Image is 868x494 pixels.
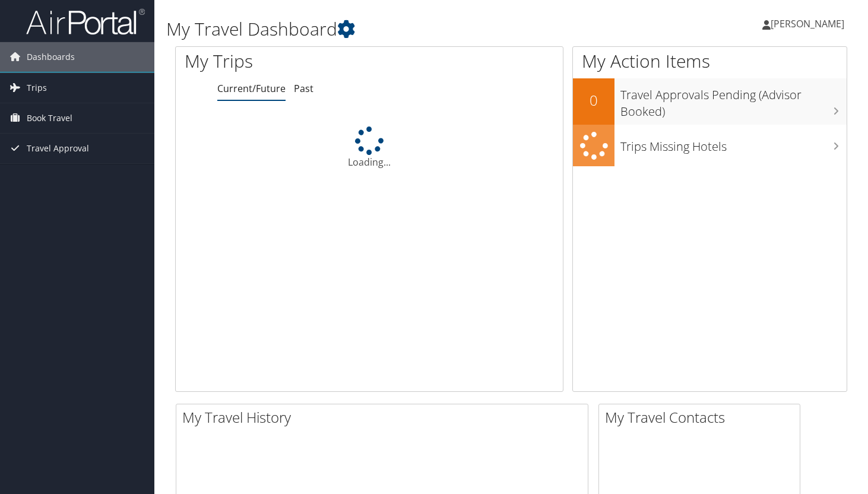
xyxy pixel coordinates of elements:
span: Book Travel [27,103,72,133]
h2: My Travel Contacts [605,407,800,427]
a: Current/Future [217,82,286,95]
h1: My Trips [185,49,392,74]
span: [PERSON_NAME] [771,17,844,30]
h2: My Travel History [182,407,588,427]
div: Loading... [176,126,563,169]
a: [PERSON_NAME] [762,6,856,42]
h2: 0 [573,90,614,110]
span: Trips [27,73,47,103]
a: 0Travel Approvals Pending (Advisor Booked) [573,78,847,124]
span: Dashboards [27,42,75,72]
a: Trips Missing Hotels [573,125,847,167]
img: airportal-logo.png [26,8,145,36]
h3: Travel Approvals Pending (Advisor Booked) [620,81,847,120]
h1: My Travel Dashboard [166,17,626,42]
h3: Trips Missing Hotels [620,132,847,155]
a: Past [294,82,313,95]
h1: My Action Items [573,49,847,74]
span: Travel Approval [27,134,89,163]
